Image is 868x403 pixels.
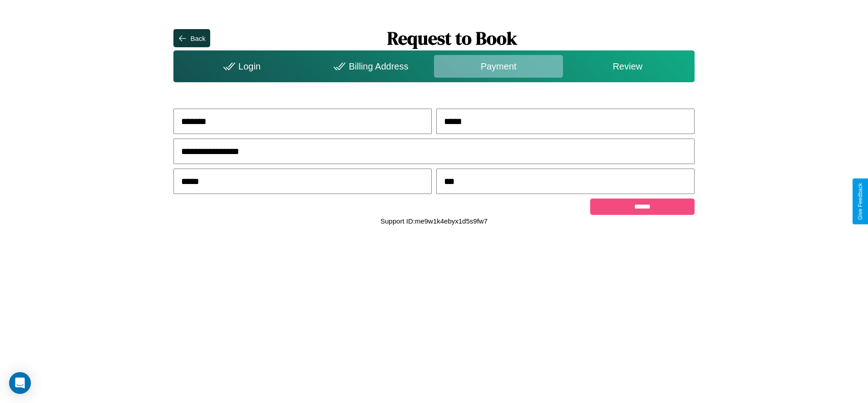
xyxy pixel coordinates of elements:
div: Back [190,35,205,42]
button: Back [173,29,210,47]
div: Billing Address [305,55,434,78]
h1: Request to Book [210,26,695,50]
div: Open Intercom Messenger [9,372,31,394]
div: Login [176,55,305,78]
div: Payment [434,55,563,78]
div: Give Feedback [857,183,863,220]
p: Support ID: me9w1k4ebyx1d5s9fw7 [380,215,488,227]
div: Review [563,55,692,78]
